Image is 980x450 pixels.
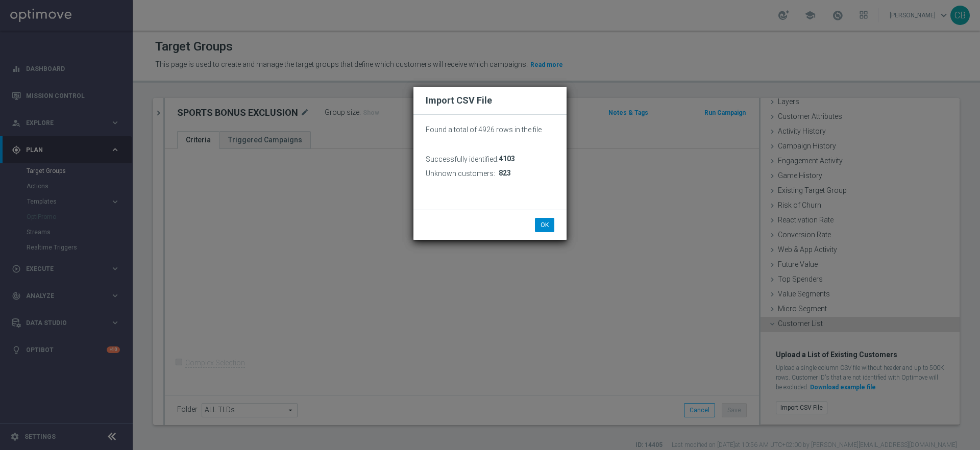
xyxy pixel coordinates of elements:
h2: Import CSV File [426,94,554,107]
span: 4103 [499,155,515,163]
button: OK [535,218,554,232]
h3: Unknown customers: [426,169,495,178]
p: Found a total of 4926 rows in the file [426,125,554,134]
h3: Successfully identified: [426,155,499,164]
span: 823 [499,169,511,178]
